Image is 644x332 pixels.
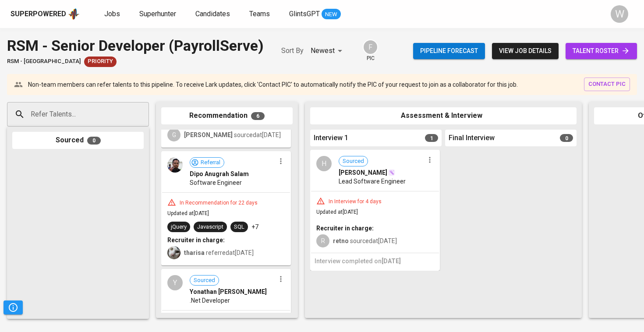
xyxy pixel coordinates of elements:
span: Dipo Anugrah Salam [190,170,249,178]
span: Priority [84,57,117,66]
a: Teams [249,9,272,20]
button: Pipeline Triggers [4,300,23,314]
a: Superpoweredapp logo [11,7,80,21]
span: Superhunter [139,10,176,18]
span: .Net Developer [190,296,230,305]
span: view job details [499,46,552,57]
span: talent roster [573,46,630,57]
b: Recruiter in charge: [316,225,374,232]
div: Javascript [197,223,223,231]
button: Open [144,113,146,115]
span: Final Interview [449,133,495,143]
span: Sourced [190,276,219,285]
span: contact pic [588,79,626,89]
span: 0 [560,134,573,142]
div: W [611,5,628,23]
span: sourced at [DATE] [333,237,397,244]
div: SQL [234,223,244,231]
span: Updated at [DATE] [167,210,209,216]
div: Superpowered [11,9,66,19]
div: Y [167,275,183,290]
span: Yonathan [PERSON_NAME] [190,287,267,296]
span: Jobs [104,10,120,18]
p: Non-team members can refer talents to this pipeline. To receive Lark updates, click 'Contact PIC'... [28,80,518,89]
div: R [316,234,329,247]
div: Assessment & Interview [310,107,577,124]
span: Sourced [339,157,368,166]
div: Sourced [12,132,144,149]
a: Candidates [195,9,232,20]
span: Interview 1 [314,133,348,143]
b: tharisa [184,249,205,256]
a: talent roster [566,43,637,59]
span: Candidates [195,10,230,18]
img: magic_wand.svg [388,169,395,176]
p: Newest [311,46,335,56]
span: referred at [DATE] [184,249,254,256]
span: [PERSON_NAME] [339,168,387,177]
a: Jobs [104,9,122,20]
span: sourced at [DATE] [184,131,281,138]
img: app logo [68,7,80,21]
span: GlintsGPT [289,10,320,18]
button: Pipeline forecast [413,43,485,59]
div: RSM - Senior Developer (PayrollServe) [7,35,264,57]
p: Sort By [281,46,304,56]
b: retno [333,237,349,244]
p: +7 [251,223,258,231]
span: 0 [87,137,101,145]
span: Software Engineer [190,178,242,187]
span: Updated at [DATE] [316,209,358,215]
span: 6 [251,112,265,120]
button: view job details [492,43,559,59]
span: Lead Software Engineer [339,177,406,186]
span: 1 [425,134,438,142]
div: jQuery [171,223,187,231]
div: In Recommendation for 22 days [176,199,261,207]
div: G [167,128,180,141]
div: Newest [311,43,345,59]
b: Recruiter in charge: [167,237,225,244]
div: New Job received from Demand Team [84,57,117,67]
span: Referral [197,159,224,167]
div: pic [363,39,378,62]
div: In Interview for 4 days [325,198,385,205]
button: contact pic [584,78,630,91]
span: Teams [249,10,270,18]
div: H [316,156,332,171]
a: Superhunter [139,9,178,20]
a: GlintsGPT NEW [289,9,341,20]
div: Recommendation [161,107,293,124]
span: [DATE] [382,258,401,265]
img: tharisa.rizky@glints.com [167,246,180,259]
span: Pipeline forecast [420,46,478,57]
span: NEW [322,10,341,19]
div: F [363,39,378,55]
b: [PERSON_NAME] [184,131,233,138]
span: RSM - [GEOGRAPHIC_DATA] [7,57,81,66]
h6: Interview completed on [315,257,435,266]
img: 3e89177812a4e3e6509c81806033f427.jpg [167,157,183,173]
